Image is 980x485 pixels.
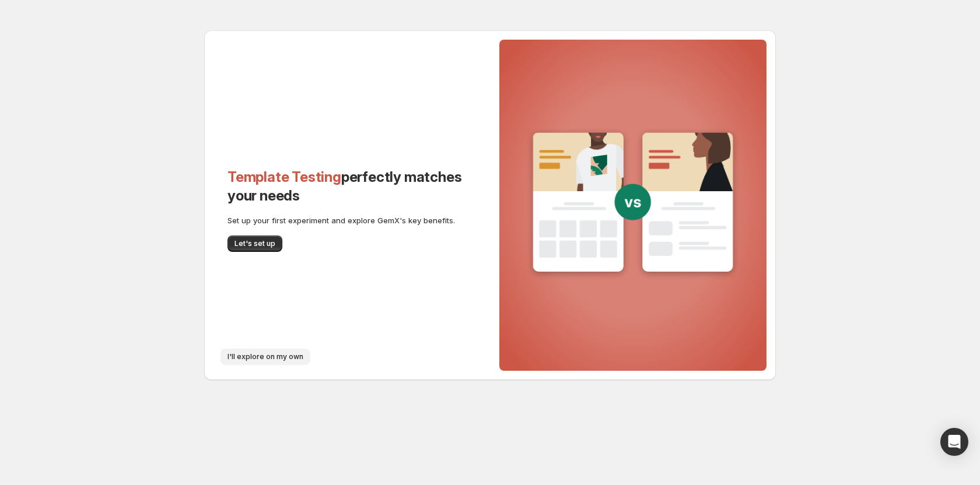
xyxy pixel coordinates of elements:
[220,349,310,365] button: I'll explore on my own
[940,428,968,456] div: Open Intercom Messenger
[228,168,341,185] span: Template Testing
[525,126,741,282] img: template-testing-guide-bg
[228,168,467,205] h2: perfectly matches your needs
[235,239,275,248] span: Let's set up
[228,236,282,252] button: Let's set up
[228,352,303,361] span: I'll explore on my own
[228,215,467,226] p: Set up your first experiment and explore GemX's key benefits.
